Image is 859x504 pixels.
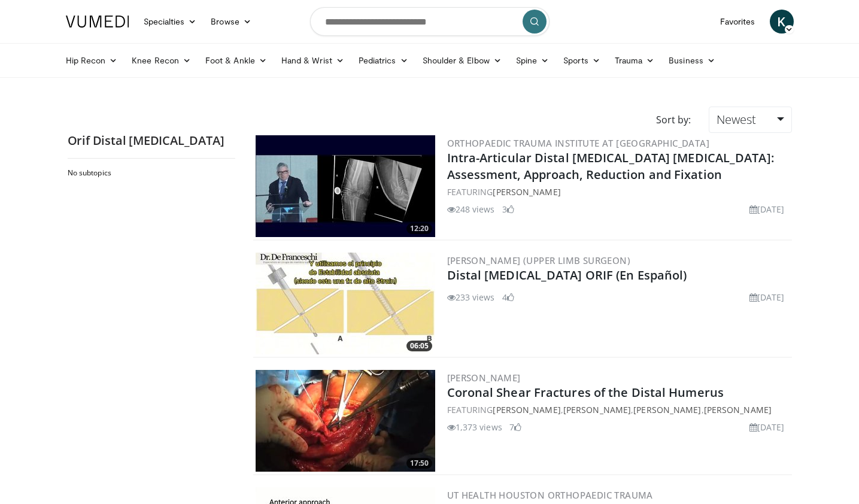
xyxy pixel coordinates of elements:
[256,253,435,354] img: 88b8e465-5b06-4ebf-88fb-b2f6f6c6bd5c.300x170_q85_crop-smart_upscale.jpg
[68,168,232,178] h2: No subtopics
[717,111,756,127] span: Newest
[770,10,794,34] a: K
[647,107,700,133] div: Sort by:
[709,107,791,133] a: Newest
[447,384,724,400] a: Coronal Shear Fractures of the Distal Humerus
[563,404,631,415] a: [PERSON_NAME]
[493,186,560,198] a: [PERSON_NAME]
[447,150,774,183] a: Intra-Articular Distal [MEDICAL_DATA] [MEDICAL_DATA]: Assessment, Approach, Reduction and Fixation
[447,372,521,384] a: [PERSON_NAME]
[502,203,514,215] li: 3
[136,10,204,34] a: Specialties
[447,489,653,501] a: UT Health Houston Orthopaedic Trauma
[406,341,432,351] span: 06:05
[447,186,790,198] div: FEATURING
[704,404,772,415] a: [PERSON_NAME]
[509,421,521,433] li: 7
[256,135,435,237] img: 12765687-9d5a-49c6-bc9a-7b6f97b572c8.300x170_q85_crop-smart_upscale.jpg
[256,370,435,472] a: 17:50
[447,291,495,303] li: 233 views
[125,48,198,72] a: Knee Recon
[713,10,763,34] a: Favorites
[447,403,790,416] div: FEATURING , , ,
[68,133,235,148] h2: Orif Distal [MEDICAL_DATA]
[198,48,274,72] a: Foot & Ankle
[447,267,687,283] a: Distal [MEDICAL_DATA] ORIF (En Español)
[256,370,435,472] img: ac8baac7-4924-4fd7-8ded-201101107d91.300x170_q85_crop-smart_upscale.jpg
[447,137,710,149] a: Orthopaedic Trauma Institute at [GEOGRAPHIC_DATA]
[415,48,509,72] a: Shoulder & Elbow
[59,48,125,72] a: Hip Recon
[447,203,495,215] li: 248 views
[447,421,502,433] li: 1,373 views
[633,404,701,415] a: [PERSON_NAME]
[256,135,435,237] a: 12:20
[406,223,432,234] span: 12:20
[502,291,514,303] li: 4
[351,48,415,72] a: Pediatrics
[661,48,723,72] a: Business
[608,48,662,72] a: Trauma
[447,254,631,266] a: [PERSON_NAME] (Upper limb surgeon)
[749,203,785,215] li: [DATE]
[556,48,608,72] a: Sports
[310,7,550,36] input: Search topics, interventions
[749,421,785,433] li: [DATE]
[274,48,351,72] a: Hand & Wrist
[204,10,259,34] a: Browse
[406,458,432,469] span: 17:50
[509,48,556,72] a: Spine
[256,253,435,354] a: 06:05
[749,291,785,303] li: [DATE]
[66,16,129,28] img: VuMedi Logo
[493,404,560,415] a: [PERSON_NAME]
